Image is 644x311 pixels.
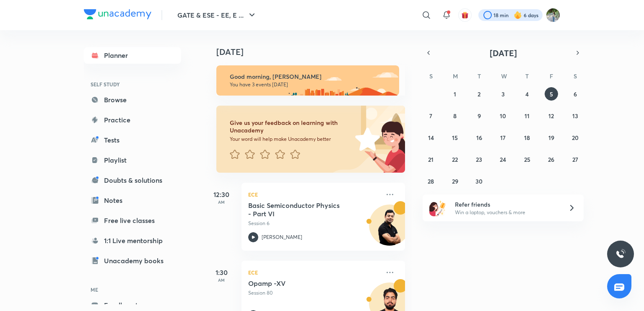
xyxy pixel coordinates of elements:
abbr: September 28, 2025 [428,177,434,185]
button: September 12, 2025 [545,109,558,122]
p: Session 80 [248,289,380,297]
button: September 10, 2025 [496,109,510,122]
button: September 25, 2025 [520,153,534,166]
abbr: September 24, 2025 [500,155,506,163]
p: Session 6 [248,220,380,227]
button: September 30, 2025 [473,174,486,188]
button: September 26, 2025 [545,153,558,166]
button: September 6, 2025 [569,87,582,101]
a: Company Logo [84,9,151,21]
button: September 19, 2025 [545,131,558,144]
button: September 2, 2025 [473,87,486,101]
h5: 1:30 [205,267,238,277]
button: September 29, 2025 [448,174,462,188]
p: AM [205,200,238,205]
button: September 20, 2025 [569,131,582,144]
button: [DATE] [434,47,572,59]
abbr: September 11, 2025 [525,112,530,120]
abbr: September 16, 2025 [476,134,482,142]
button: September 13, 2025 [569,109,582,122]
span: [DATE] [490,47,517,59]
abbr: September 19, 2025 [548,134,554,142]
abbr: September 20, 2025 [572,134,579,142]
button: avatar [458,8,472,22]
h6: SELF STUDY [84,77,181,91]
abbr: September 4, 2025 [525,90,529,98]
p: You have 3 events [DATE] [230,81,392,88]
button: September 7, 2025 [424,109,438,122]
button: September 28, 2025 [424,174,438,188]
a: Browse [84,91,181,108]
a: Notes [84,192,181,209]
abbr: September 25, 2025 [524,155,530,163]
abbr: September 23, 2025 [476,155,482,163]
abbr: September 22, 2025 [452,155,458,163]
img: Anshika Thakur [546,8,560,22]
img: morning [216,65,399,96]
a: Practice [84,111,181,128]
abbr: September 27, 2025 [572,155,578,163]
p: AM [205,277,238,282]
button: September 17, 2025 [496,131,510,144]
a: Free live classes [84,212,181,229]
button: September 3, 2025 [496,87,510,101]
img: referral [429,200,446,216]
h6: Good morning, [PERSON_NAME] [230,73,392,80]
button: September 27, 2025 [569,153,582,166]
img: Avatar [369,209,410,249]
button: September 9, 2025 [473,109,486,122]
p: [PERSON_NAME] [262,233,302,241]
a: Planner [84,47,181,64]
img: feedback_image [327,106,405,173]
abbr: September 8, 2025 [453,112,457,120]
button: September 5, 2025 [545,87,558,101]
h6: Refer friends [455,200,558,209]
abbr: Tuesday [478,72,481,80]
abbr: September 14, 2025 [428,134,434,142]
button: September 18, 2025 [520,131,534,144]
abbr: Saturday [574,72,577,80]
abbr: September 3, 2025 [501,90,505,98]
button: September 23, 2025 [473,153,486,166]
h4: [DATE] [216,47,413,57]
abbr: Friday [550,72,553,80]
button: September 21, 2025 [424,153,438,166]
p: ECE [248,267,380,277]
button: September 16, 2025 [473,131,486,144]
a: Tests [84,132,181,148]
abbr: September 9, 2025 [478,112,481,120]
h6: ME [84,282,181,297]
a: Unacademy books [84,252,181,269]
abbr: Monday [453,72,458,80]
abbr: September 10, 2025 [500,112,506,120]
abbr: September 17, 2025 [500,134,506,142]
a: Doubts & solutions [84,172,181,189]
abbr: September 6, 2025 [574,90,577,98]
img: ttu [615,249,626,259]
h5: Opamp -XV [248,279,353,288]
p: Win a laptop, vouchers & more [455,209,558,216]
abbr: September 7, 2025 [429,112,432,120]
button: September 22, 2025 [448,153,462,166]
button: September 1, 2025 [448,87,462,101]
abbr: Sunday [429,72,433,80]
p: ECE [248,189,380,200]
button: September 4, 2025 [520,87,534,101]
h6: Give us your feedback on learning with Unacademy [230,119,352,134]
abbr: September 1, 2025 [454,90,456,98]
button: September 11, 2025 [520,109,534,122]
img: Company Logo [84,9,151,19]
h5: Basic Semiconductor Physics - Part VI [248,201,353,218]
h5: 12:30 [205,189,238,200]
abbr: September 2, 2025 [478,90,480,98]
button: September 14, 2025 [424,131,438,144]
p: Your word will help make Unacademy better [230,136,352,143]
button: September 15, 2025 [448,131,462,144]
button: September 24, 2025 [496,153,510,166]
button: September 8, 2025 [448,109,462,122]
a: 1:1 Live mentorship [84,232,181,249]
abbr: September 26, 2025 [548,155,554,163]
img: streak [514,11,522,19]
abbr: September 12, 2025 [548,112,554,120]
button: GATE & ESE - EE, E ... [172,7,262,23]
